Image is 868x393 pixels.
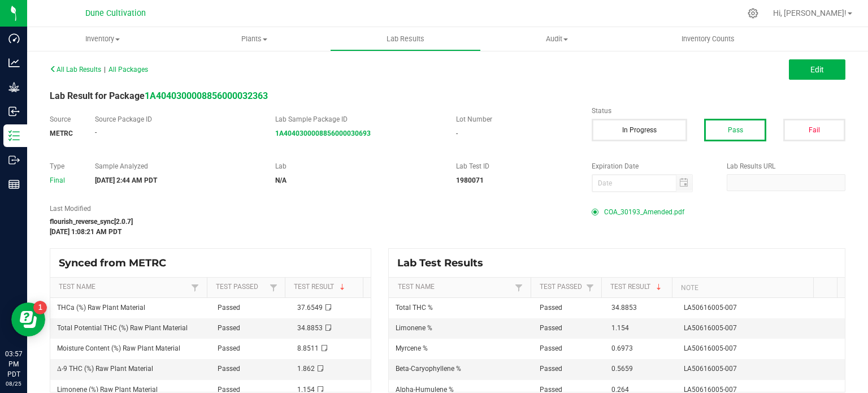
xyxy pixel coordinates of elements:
inline-svg: Outbound [8,154,20,166]
div: Manage settings [746,8,760,19]
label: Lot Number [456,114,575,124]
span: Passed [540,304,562,312]
label: Lab Test ID [456,161,575,171]
a: Inventory Counts [632,27,784,51]
span: Passed [218,324,240,332]
span: COA_30193_Amended.pdf [604,204,684,221]
strong: [DATE] 1:08:21 AM PDT [50,228,121,236]
label: Expiration Date [592,161,710,171]
strong: METRC [50,129,73,137]
label: Status [592,106,845,116]
span: Hi, [PERSON_NAME]! [773,8,847,18]
label: Source [50,114,78,124]
span: 0.6973 [611,344,633,352]
span: Limonene % [396,324,432,332]
div: Final [50,175,78,185]
a: Inventory [27,27,179,51]
a: Filter [512,280,526,295]
span: LA50616005-007 [684,324,737,332]
span: Lab Result for Package [50,90,268,101]
p: 03:57 PM PDT [5,349,22,379]
label: Type [50,161,78,171]
span: Passed [540,344,562,352]
iframe: Resource center unread badge [33,301,47,314]
inline-svg: Reports [8,179,20,190]
label: Lab [275,161,439,171]
a: Test ResultSortable [610,283,668,292]
span: 34.8853 [297,324,323,332]
a: Audit [481,27,632,51]
button: Fail [783,119,845,141]
a: Test NameSortable [59,283,188,292]
button: Pass [704,119,766,141]
span: All Packages [108,66,148,74]
span: Sortable [338,283,347,292]
span: Passed [540,365,562,373]
a: Test NameSortable [398,283,513,292]
span: Moisture Content (%) Raw Plant Material [57,344,180,352]
strong: [DATE] 2:44 AM PDT [95,176,157,184]
span: 37.6549 [297,304,323,312]
span: - [456,129,458,137]
label: Source Package ID [95,114,259,124]
span: 34.8853 [611,304,637,312]
a: 1A4040300008856000032363 [145,90,268,101]
button: Edit [789,59,845,80]
p: 08/25 [5,379,22,388]
span: Passed [218,304,240,312]
inline-svg: Inbound [8,106,20,117]
strong: 1980071 [456,176,484,184]
span: All Lab Results [50,66,101,74]
a: Test ResultSortable [294,283,359,292]
span: Total THC % [396,304,433,312]
label: Last Modified [50,204,575,214]
inline-svg: Dashboard [8,33,20,44]
a: Filter [188,280,202,295]
span: Lab Results [371,34,440,44]
span: 1.154 [611,324,629,332]
strong: flourish_reverse_sync[2.0.7] [50,218,133,226]
form-radio-button: Primary COA [592,209,598,215]
span: Total Potential THC (%) Raw Plant Material [57,324,188,332]
span: LA50616005-007 [684,304,737,312]
span: Synced from METRC [59,257,175,269]
span: Edit [810,65,824,74]
span: Δ-9 THC (%) Raw Plant Material [57,365,153,373]
span: LA50616005-007 [684,365,737,373]
label: Sample Analyzed [95,161,259,171]
span: THCa (%) Raw Plant Material [57,304,145,312]
a: Plants [179,27,330,51]
iframe: Resource center [11,303,45,336]
span: - [95,128,97,136]
th: Note [672,278,813,298]
span: Inventory [27,34,179,44]
a: 1A4040300008856000030693 [275,129,371,137]
span: Passed [218,365,240,373]
span: Lab Test Results [397,257,492,269]
inline-svg: Inventory [8,130,20,141]
span: Plants [179,34,329,44]
span: Passed [218,344,240,352]
span: Audit [481,34,632,44]
a: Test PassedSortable [216,283,267,292]
inline-svg: Grow [8,81,20,93]
span: | [104,66,106,74]
a: Lab Results [330,27,481,51]
span: LA50616005-007 [684,344,737,352]
span: Dune Cultivation [85,8,146,18]
strong: N/A [275,176,287,184]
a: Filter [583,280,597,295]
span: Inventory Counts [666,34,750,44]
button: In Progress [592,119,688,141]
inline-svg: Analytics [8,57,20,68]
span: Passed [540,324,562,332]
label: Lab Results URL [727,161,845,171]
span: Beta-Caryophyllene % [396,365,461,373]
span: Myrcene % [396,344,428,352]
span: 8.8511 [297,344,319,352]
span: 1.862 [297,365,315,373]
span: Sortable [654,283,663,292]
